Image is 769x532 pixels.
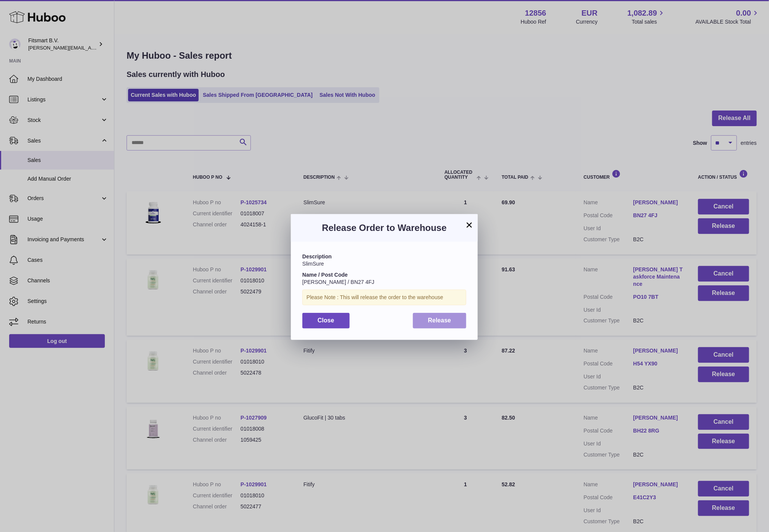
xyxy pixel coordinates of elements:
[302,261,324,267] span: SlimSure
[413,313,467,328] button: Release
[318,317,334,324] span: Close
[302,253,332,260] strong: Description
[302,313,350,328] button: Close
[302,272,348,278] strong: Name / Post Code
[302,279,374,285] span: [PERSON_NAME] / BN27 4FJ
[428,317,451,324] span: Release
[465,220,474,229] button: ×
[302,290,466,305] div: Please Note : This will release the order to the warehouse
[302,222,466,234] h3: Release Order to Warehouse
